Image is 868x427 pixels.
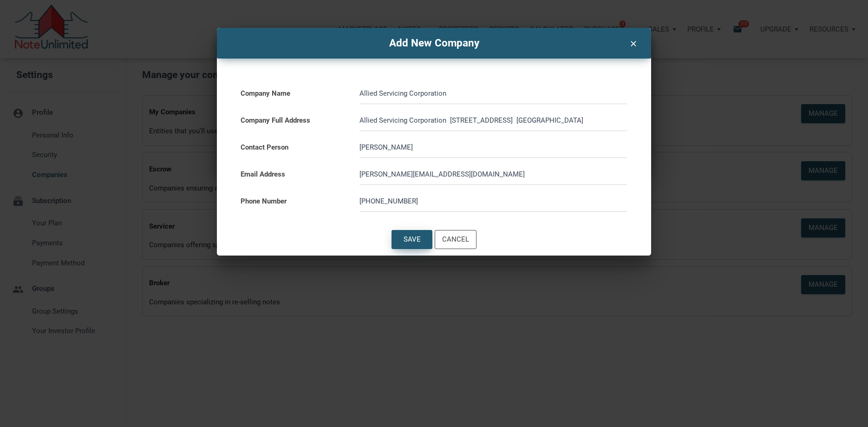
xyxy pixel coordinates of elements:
input: Enter contact person name [359,137,627,158]
h4: Add New Company [224,35,644,51]
input: Enter contact email [359,164,627,185]
i: clear [627,36,639,49]
label: Phone Number [241,185,350,208]
label: Company Full Address [241,104,350,127]
button: Cancel [435,230,476,249]
input: 000-000-0000 [359,191,627,212]
button: clear [621,33,645,50]
div: Cancel [442,234,469,245]
input: Enter company name [359,83,627,104]
label: Contact Person [241,131,350,154]
div: Save [404,234,421,245]
label: Company Name [241,77,350,100]
input: Enter Street address, City, State, Zip [359,110,627,131]
button: Save [392,230,432,249]
label: Email Address [241,158,350,181]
